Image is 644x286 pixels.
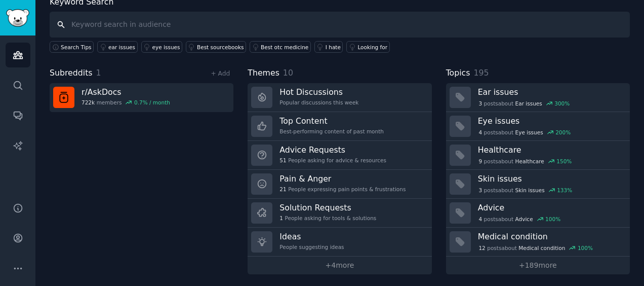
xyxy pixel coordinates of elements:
div: Looking for [357,44,387,51]
div: post s about [478,128,572,137]
div: post s about [478,214,561,224]
h3: Medical condition [478,231,623,242]
div: 100 % [545,216,560,223]
a: Best otc medicine [250,41,311,53]
div: Best-performing content of past month [279,128,384,135]
span: 10 [283,68,293,78]
button: Search Tips [50,41,94,53]
div: post s about [478,186,573,195]
div: 300 % [554,100,570,107]
a: Ear issues3postsaboutEar issues300% [446,83,630,112]
a: IdeasPeople suggesting ideas [248,228,431,257]
img: AskDocs [53,87,74,108]
div: 150 % [556,158,572,165]
div: post s about [478,99,571,108]
span: 722k [82,99,95,106]
a: + Add [211,70,230,77]
span: 1 [279,214,283,222]
div: post s about [478,243,594,253]
span: Search Tips [61,44,92,51]
h3: Hot Discussions [279,87,358,97]
input: Keyword search in audience [50,12,630,38]
span: Themes [248,67,279,80]
h3: Top Content [279,116,384,126]
a: Top ContentBest-performing content of past month [248,112,431,141]
span: 4 [478,216,482,223]
h3: Solution Requests [279,202,376,213]
a: eye issues [141,41,182,53]
div: 0.7 % / month [134,99,170,106]
span: Ear issues [515,100,542,107]
div: Best otc medicine [261,44,308,51]
a: Best sourcebooks [186,41,246,53]
div: members [82,99,170,106]
div: People expressing pain points & frustrations [279,186,406,193]
a: Medical condition12postsaboutMedical condition100% [446,228,630,257]
a: Looking for [346,41,389,53]
div: post s about [478,157,573,166]
a: I hate [314,41,343,53]
span: 21 [279,186,286,193]
span: 3 [478,100,482,107]
a: +189more [446,257,630,274]
a: Eye issues4postsaboutEye issues200% [446,112,630,141]
a: Pain & Anger21People expressing pain points & frustrations [248,170,431,199]
span: 1 [96,68,101,78]
span: Skin issues [515,187,545,194]
h3: Advice [478,202,623,213]
span: 195 [473,68,489,78]
div: Popular discussions this week [279,99,358,106]
h3: Ideas [279,231,344,242]
a: r/AskDocs722kmembers0.7% / month [50,83,233,112]
h3: Skin issues [478,173,623,184]
h3: Advice Requests [279,145,386,155]
span: 51 [279,157,286,164]
a: Advice4postsaboutAdvice100% [446,199,630,228]
h3: Pain & Anger [279,173,406,184]
span: Subreddits [50,67,93,80]
span: 9 [478,158,482,165]
span: 12 [478,244,485,252]
h3: Ear issues [478,87,623,97]
div: People asking for tools & solutions [279,214,376,222]
a: Solution Requests1People asking for tools & solutions [248,199,431,228]
span: Healthcare [515,158,544,165]
a: Healthcare9postsaboutHealthcare150% [446,141,630,170]
span: Topics [446,67,470,80]
div: People asking for advice & resources [279,157,386,164]
div: Best sourcebooks [197,44,244,51]
h3: r/ AskDocs [82,87,170,97]
a: Hot DiscussionsPopular discussions this week [248,83,431,112]
a: +4more [248,257,431,274]
h3: Eye issues [478,116,623,126]
span: 3 [478,187,482,194]
span: Medical condition [518,244,565,252]
div: 100 % [578,244,593,252]
div: eye issues [152,44,180,51]
a: ear issues [97,41,138,53]
div: ear issues [108,44,135,51]
div: 133 % [557,187,572,194]
span: Advice [515,216,533,223]
img: GummySearch logo [6,9,29,27]
div: People suggesting ideas [279,243,344,251]
a: Advice Requests51People asking for advice & resources [248,141,431,170]
div: 200 % [555,129,571,136]
div: I hate [326,44,341,51]
h3: Healthcare [478,145,623,155]
a: Skin issues3postsaboutSkin issues133% [446,170,630,199]
span: 4 [478,129,482,136]
span: Eye issues [515,129,543,136]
